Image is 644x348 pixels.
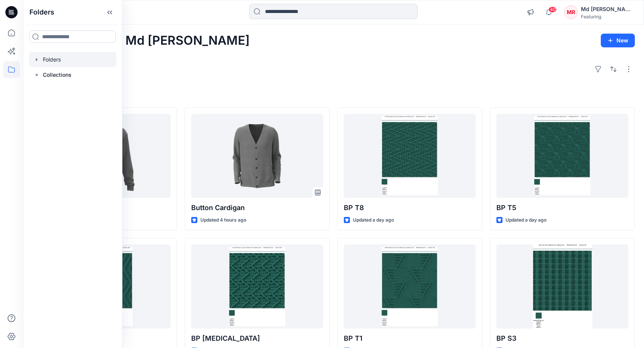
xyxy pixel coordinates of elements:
p: Updated 4 hours ago [200,216,246,224]
p: Collections [43,70,72,79]
a: BP S3 [496,244,628,329]
p: Updated a day ago [353,216,394,224]
p: Button Cardigan [191,202,323,213]
div: Featuring [581,14,634,19]
a: BP T1 [344,244,476,329]
button: New [601,34,635,47]
a: Button Cardigan [191,114,323,198]
a: BP T5 [496,114,628,198]
h4: Styles [32,91,635,100]
p: BP T5 [496,202,628,213]
p: BP T8 [344,202,476,213]
p: BP S3 [496,333,628,344]
a: BP T3 [191,244,323,329]
h2: Welcome back, Md [PERSON_NAME] [32,34,250,48]
p: BP T1 [344,333,476,344]
div: MR [564,5,578,19]
a: BP T8 [344,114,476,198]
span: 40 [548,6,557,13]
div: Md [PERSON_NAME][DEMOGRAPHIC_DATA] [581,5,634,14]
p: Updated a day ago [506,216,546,224]
p: BP [MEDICAL_DATA] [191,333,323,344]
